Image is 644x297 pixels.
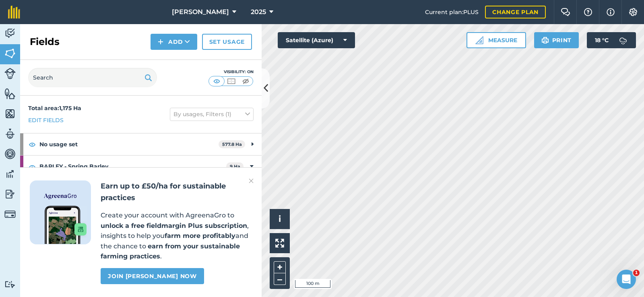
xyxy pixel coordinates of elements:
span: 2025 [251,7,266,17]
img: fieldmargin Logo [8,6,20,18]
strong: No usage set [39,133,219,155]
button: Print [534,32,579,48]
button: + [274,261,286,273]
img: svg+xml;base64,PHN2ZyB4bWxucz0iaHR0cDovL3d3dy53My5vcmcvMjAwMC9zdmciIHdpZHRoPSI1NiIgaGVpZ2h0PSI2MC... [4,108,16,120]
span: 18 ° C [595,32,609,48]
span: i [279,214,281,224]
img: svg+xml;base64,PHN2ZyB4bWxucz0iaHR0cDovL3d3dy53My5vcmcvMjAwMC9zdmciIHdpZHRoPSIxOSIgaGVpZ2h0PSIyNC... [541,35,549,45]
img: svg+xml;base64,PHN2ZyB4bWxucz0iaHR0cDovL3d3dy53My5vcmcvMjAwMC9zdmciIHdpZHRoPSI1MCIgaGVpZ2h0PSI0MC... [241,77,251,85]
input: Search [28,68,157,87]
img: svg+xml;base64,PHN2ZyB4bWxucz0iaHR0cDovL3d3dy53My5vcmcvMjAwMC9zdmciIHdpZHRoPSIxNCIgaGVpZ2h0PSIyNC... [158,37,163,47]
img: Four arrows, one pointing top left, one top right, one bottom right and the last bottom left [275,239,284,248]
span: 1 [633,270,640,276]
strong: farm more profitably [165,232,235,240]
button: 18 °C [587,32,636,48]
a: Change plan [485,6,546,18]
img: A cog icon [628,8,638,16]
h2: Fields [30,35,60,48]
img: Two speech bubbles overlapping with the left bubble in the forefront [561,8,570,16]
p: Create your account with AgreenaGro to , insights to help you and the chance to . [101,210,252,262]
img: svg+xml;base64,PD94bWwgdmVyc2lvbj0iMS4wIiBlbmNvZGluZz0idXRmLTgiPz4KPCEtLSBHZW5lcmF0b3I6IEFkb2JlIE... [4,168,16,180]
span: Current plan : PLUS [425,8,479,16]
img: svg+xml;base64,PD94bWwgdmVyc2lvbj0iMS4wIiBlbmNvZGluZz0idXRmLTgiPz4KPCEtLSBHZW5lcmF0b3I6IEFkb2JlIE... [4,188,16,200]
button: Satellite (Azure) [278,32,355,48]
a: Edit fields [28,116,64,125]
strong: earn from your sustainable farming practices [101,242,240,260]
img: svg+xml;base64,PD94bWwgdmVyc2lvbj0iMS4wIiBlbmNvZGluZz0idXRmLTgiPz4KPCEtLSBHZW5lcmF0b3I6IEFkb2JlIE... [4,281,16,288]
img: svg+xml;base64,PHN2ZyB4bWxucz0iaHR0cDovL3d3dy53My5vcmcvMjAwMC9zdmciIHdpZHRoPSIxNyIgaGVpZ2h0PSIxNy... [607,7,615,17]
img: svg+xml;base64,PHN2ZyB4bWxucz0iaHR0cDovL3d3dy53My5vcmcvMjAwMC9zdmciIHdpZHRoPSI1MCIgaGVpZ2h0PSI0MC... [226,77,236,85]
div: Visibility: On [208,69,254,75]
iframe: Intercom live chat [617,270,636,289]
img: Ruler icon [475,36,483,44]
img: svg+xml;base64,PHN2ZyB4bWxucz0iaHR0cDovL3d3dy53My5vcmcvMjAwMC9zdmciIHdpZHRoPSIxOCIgaGVpZ2h0PSIyNC... [29,162,36,172]
span: [PERSON_NAME] [172,7,229,17]
img: svg+xml;base64,PHN2ZyB4bWxucz0iaHR0cDovL3d3dy53My5vcmcvMjAwMC9zdmciIHdpZHRoPSIxOCIgaGVpZ2h0PSIyNC... [29,139,36,149]
img: svg+xml;base64,PD94bWwgdmVyc2lvbj0iMS4wIiBlbmNvZGluZz0idXRmLTgiPz4KPCEtLSBHZW5lcmF0b3I6IEFkb2JlIE... [4,209,16,220]
button: – [274,273,286,285]
div: BARLEY - Spring Barley9 Ha [20,156,262,177]
strong: 9 Ha [230,164,240,169]
a: Join [PERSON_NAME] now [101,268,204,284]
img: A question mark icon [583,8,593,16]
img: svg+xml;base64,PHN2ZyB4bWxucz0iaHR0cDovL3d3dy53My5vcmcvMjAwMC9zdmciIHdpZHRoPSI1NiIgaGVpZ2h0PSI2MC... [4,88,16,100]
img: svg+xml;base64,PD94bWwgdmVyc2lvbj0iMS4wIiBlbmNvZGluZz0idXRmLTgiPz4KPCEtLSBHZW5lcmF0b3I6IEFkb2JlIE... [4,68,16,79]
button: By usages, Filters (1) [170,108,254,121]
img: Screenshot of the Gro app [45,206,87,244]
img: svg+xml;base64,PHN2ZyB4bWxucz0iaHR0cDovL3d3dy53My5vcmcvMjAwMC9zdmciIHdpZHRoPSIxOSIgaGVpZ2h0PSIyNC... [144,73,152,82]
strong: 577.8 Ha [222,141,242,147]
button: i [270,209,290,229]
img: svg+xml;base64,PHN2ZyB4bWxucz0iaHR0cDovL3d3dy53My5vcmcvMjAwMC9zdmciIHdpZHRoPSI1MCIgaGVpZ2h0PSI0MC... [212,77,222,85]
h2: Earn up to £50/ha for sustainable practices [101,180,252,204]
div: No usage set577.8 Ha [20,133,262,155]
img: svg+xml;base64,PD94bWwgdmVyc2lvbj0iMS4wIiBlbmNvZGluZz0idXRmLTgiPz4KPCEtLSBHZW5lcmF0b3I6IEFkb2JlIE... [4,128,16,140]
button: Add [151,34,197,50]
strong: Total area : 1,175 Ha [28,104,81,112]
img: svg+xml;base64,PHN2ZyB4bWxucz0iaHR0cDovL3d3dy53My5vcmcvMjAwMC9zdmciIHdpZHRoPSI1NiIgaGVpZ2h0PSI2MC... [4,47,16,59]
button: Measure [466,32,526,48]
img: svg+xml;base64,PHN2ZyB4bWxucz0iaHR0cDovL3d3dy53My5vcmcvMjAwMC9zdmciIHdpZHRoPSIyMiIgaGVpZ2h0PSIzMC... [249,176,254,186]
img: svg+xml;base64,PD94bWwgdmVyc2lvbj0iMS4wIiBlbmNvZGluZz0idXRmLTgiPz4KPCEtLSBHZW5lcmF0b3I6IEFkb2JlIE... [615,32,631,48]
img: svg+xml;base64,PD94bWwgdmVyc2lvbj0iMS4wIiBlbmNvZGluZz0idXRmLTgiPz4KPCEtLSBHZW5lcmF0b3I6IEFkb2JlIE... [4,148,16,160]
strong: unlock a free fieldmargin Plus subscription [101,222,247,229]
strong: BARLEY - Spring Barley [39,156,226,177]
img: svg+xml;base64,PD94bWwgdmVyc2lvbj0iMS4wIiBlbmNvZGluZz0idXRmLTgiPz4KPCEtLSBHZW5lcmF0b3I6IEFkb2JlIE... [4,27,16,39]
a: Set usage [202,34,252,50]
